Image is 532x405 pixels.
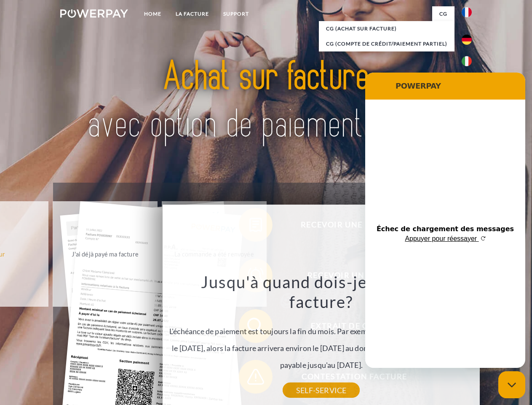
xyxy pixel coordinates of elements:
[365,73,525,368] iframe: Fenêtre de messagerie
[216,6,256,22] a: Support
[319,36,454,51] a: CG (Compte de crédit/paiement partiel)
[462,7,472,17] img: fr
[498,371,525,398] iframe: Bouton de lancement de la fenêtre de messagerie
[137,6,168,22] a: Home
[319,21,454,36] a: CG (achat sur facture)
[432,6,454,22] a: CG
[168,272,475,390] div: L'échéance de paiement est toujours la fin du mois. Par exemple, si la commande a été passée le [...
[58,248,152,259] div: J'ai déjà payé ma facture
[462,56,472,66] img: it
[60,9,128,18] img: logo-powerpay-white.svg
[462,35,472,45] img: de
[168,6,216,22] a: LA FACTURE
[283,383,360,398] a: SELF-SERVICE
[168,272,475,312] h3: Jusqu'à quand dois-je payer ma facture?
[80,40,452,162] img: title-powerpay_fr.svg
